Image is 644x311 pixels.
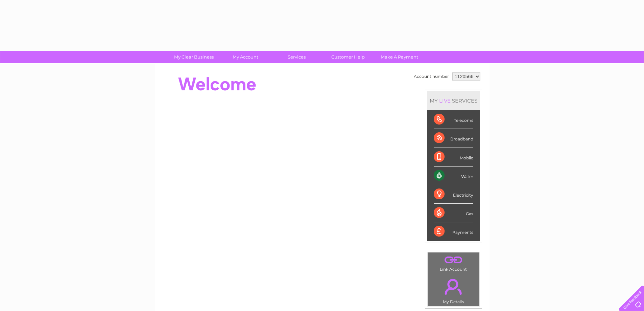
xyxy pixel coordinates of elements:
a: My Account [217,51,273,63]
div: Payments [434,222,473,241]
td: My Details [427,273,480,306]
div: LIVE [438,97,452,104]
a: My Clear Business [166,51,222,63]
a: . [429,254,478,266]
td: Account number [412,71,451,82]
div: MY SERVICES [427,91,480,110]
div: Mobile [434,148,473,166]
a: Make A Payment [372,51,427,63]
div: Water [434,166,473,185]
div: Telecoms [434,110,473,129]
td: Link Account [427,252,480,273]
a: Services [269,51,325,63]
div: Broadband [434,129,473,148]
a: . [429,275,478,298]
div: Gas [434,204,473,222]
a: Customer Help [320,51,376,63]
div: Electricity [434,185,473,204]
